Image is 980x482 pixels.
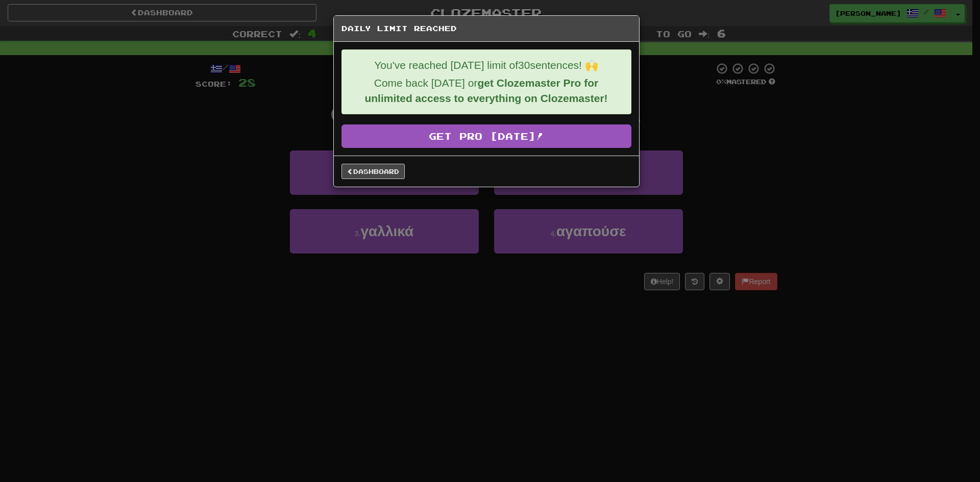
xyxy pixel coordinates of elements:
[350,58,623,73] p: You've reached [DATE] limit of 30 sentences! 🙌
[341,124,631,148] a: Get Pro [DATE]!
[341,164,405,179] a: Dashboard
[364,77,607,104] strong: get Clozemaster Pro for unlimited access to everything on Clozemaster!
[341,23,631,34] h5: Daily Limit Reached
[350,75,623,106] p: Come back [DATE] or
